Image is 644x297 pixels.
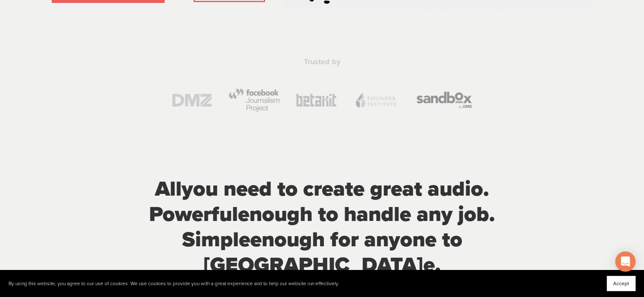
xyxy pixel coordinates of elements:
button: Accept [607,276,636,291]
img: https%3A%2F%2Fweb.trebble.fm%2Flanding_page_assets%2FbetakitLogo.png [296,94,336,106]
p: By using this website, you agree to our use of cookies. We use cookies to provide you with a grea... [8,281,339,287]
p: Trusted by [154,57,490,67]
img: https%3A%2F%2Fweb.trebble.fm%2Flanding_page_assets%2Ffacebook_journalism_gray.png [229,89,279,112]
span: e. [423,252,441,278]
img: https%3A%2F%2Fweb.trebble.fm%2Flanding_page_assets%2Fsandbox_gray.png [417,92,472,109]
img: https%3A%2F%2Fweb.trebble.fm%2Flanding_page_assets%2Ffi_gray.png [353,91,400,110]
h2: you need to create great audio. enough to handle any job. enough for anyone to [GEOGRAPHIC_DATA] [119,176,525,278]
span: Simple [182,227,250,252]
span: Accept [613,281,629,286]
img: https%3A%2F%2Fweb.trebble.fm%2Flanding_page_assets%2Fdmz_gray.png [172,94,212,106]
span: All [155,176,182,202]
span: Powerful [149,202,238,227]
div: Open Intercom Messenger [615,251,636,272]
